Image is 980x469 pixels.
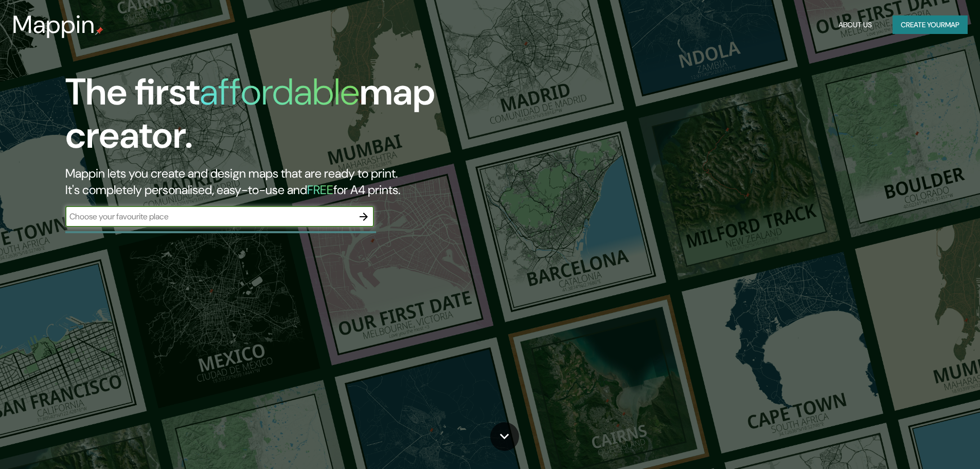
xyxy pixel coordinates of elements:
[200,68,360,116] h1: affordable
[65,165,556,198] h2: Mappin lets you create and design maps that are ready to print. It's completely personalised, eas...
[307,182,333,198] h5: FREE
[65,71,556,165] h1: The first map creator.
[65,211,353,222] input: Choose your favourite place
[12,10,95,39] h3: Mappin
[834,15,876,34] button: About Us
[95,27,103,35] img: mappin-pin
[893,15,968,34] button: Create yourmap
